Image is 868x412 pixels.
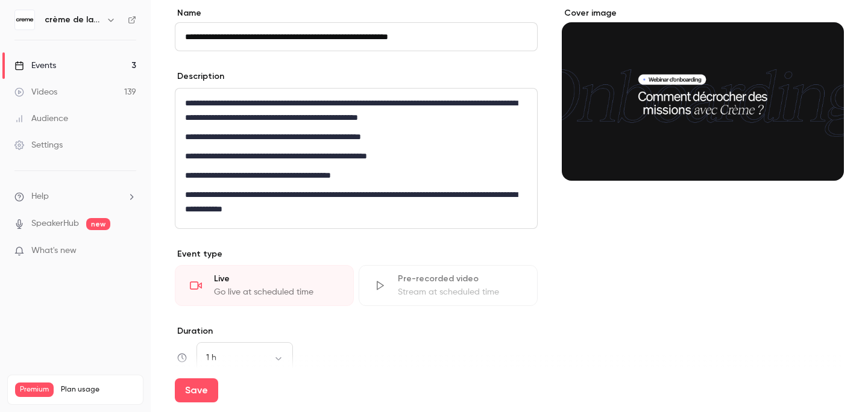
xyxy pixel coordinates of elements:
h6: crème de la crème [45,14,101,26]
div: Videos [14,86,57,98]
p: Event type [175,248,538,260]
div: 1 h [197,352,293,364]
div: Settings [14,139,63,151]
span: Help [31,190,49,203]
div: Pre-recorded videoStream at scheduled time [359,265,538,306]
div: LiveGo live at scheduled time [175,265,354,306]
label: Name [175,7,538,19]
div: Live [214,273,339,285]
section: Cover image [562,7,844,181]
span: Plan usage [61,385,136,395]
span: What's new [31,245,77,257]
div: Go live at scheduled time [214,286,339,298]
div: Pre-recorded video [398,273,523,285]
div: editor [175,89,537,228]
section: description [175,88,538,229]
label: Duration [175,325,538,337]
div: Audience [14,113,68,125]
button: Save [175,378,218,402]
span: new [86,218,110,230]
label: Description [175,70,224,83]
label: Cover image [562,7,844,19]
div: Events [14,60,56,72]
img: crème de la crème [15,10,34,30]
span: Premium [15,382,54,397]
div: Stream at scheduled time [398,286,523,298]
a: SpeakerHub [31,217,79,230]
li: help-dropdown-opener [14,190,136,203]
